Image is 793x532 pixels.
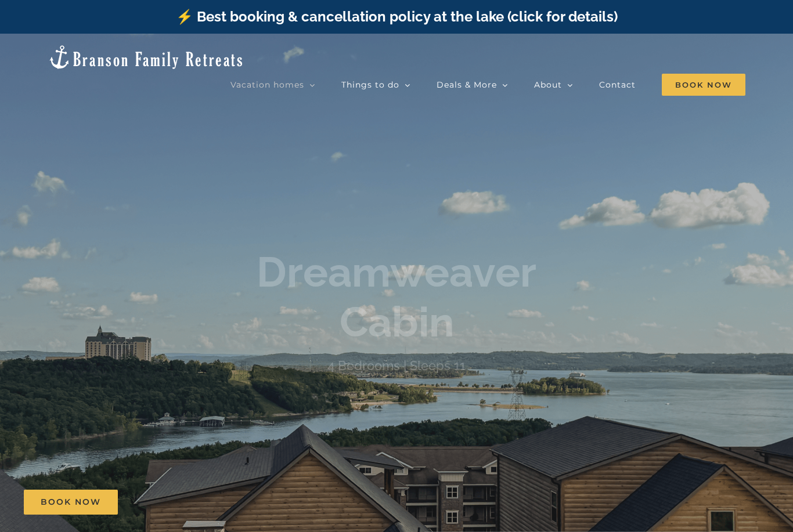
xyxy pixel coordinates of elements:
h4: 4 Bedrooms | Sleeps 11 [327,357,466,372]
a: Things to do [341,73,410,96]
b: Dreamweaver Cabin [257,247,536,346]
a: ⚡️ Best booking & cancellation policy at the lake (click for details) [176,8,618,25]
span: About [534,81,562,89]
a: Vacation homes [230,73,315,96]
a: About [534,73,573,96]
span: Vacation homes [230,81,304,89]
nav: Main Menu [230,73,745,96]
span: Contact [599,81,636,89]
span: Book Now [662,74,745,96]
a: Book Now [24,490,118,515]
span: Things to do [341,81,399,89]
span: Book Now [41,497,101,507]
span: Deals & More [437,81,497,89]
a: Contact [599,73,636,96]
a: Deals & More [437,73,508,96]
img: Branson Family Retreats Logo [48,44,244,70]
